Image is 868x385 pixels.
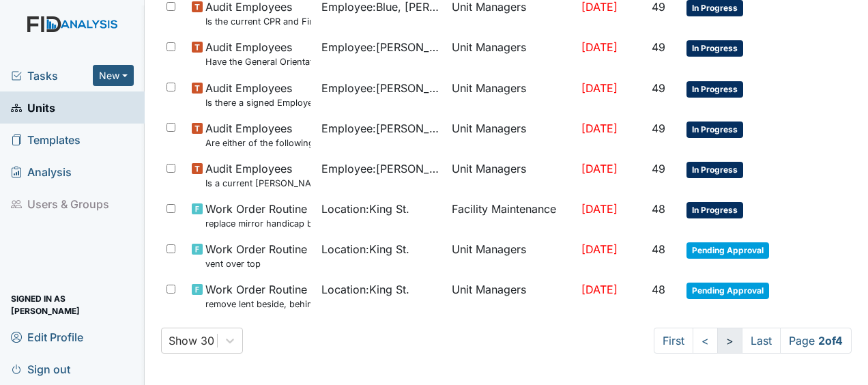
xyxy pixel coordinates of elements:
span: Sign out [11,358,70,380]
span: Page [780,328,852,354]
small: Is the current CPR and First Aid Training Certificate found in the file(2 years)? [205,15,310,28]
span: Pending Approval [686,242,769,259]
td: Unit Managers [446,115,576,155]
span: 49 [652,162,665,175]
span: Employee : [PERSON_NAME] [321,120,440,137]
span: Location : King St. [321,201,409,217]
a: Tasks [11,68,93,84]
span: Edit Profile [11,326,83,347]
td: Facility Maintenance [446,195,576,236]
small: replace mirror handicap bathroom [205,217,310,230]
span: In Progress [686,162,743,178]
a: Last [742,328,781,354]
span: Audit Employees Are either of the following in the file? "Consumer Report Release Forms" and the ... [205,120,310,149]
span: 48 [652,242,665,256]
strong: 2 of 4 [818,334,843,347]
span: 49 [652,40,665,54]
small: Is there a signed Employee Job Description in the file for the employee's current position? [205,96,310,109]
span: 49 [652,81,665,95]
button: New [93,65,134,86]
span: In Progress [686,122,743,138]
span: Units [11,97,55,118]
span: Audit Employees Is there a signed Employee Job Description in the file for the employee's current... [205,80,310,109]
td: Unit Managers [446,155,576,195]
span: [DATE] [581,202,618,216]
span: Audit Employees Have the General Orientation and ICF Orientation forms been completed? [205,39,310,68]
a: < [693,328,718,354]
span: Pending Approval [686,283,769,299]
span: Analysis [11,161,72,182]
small: remove lent beside, behind dryer [205,298,310,311]
small: Are either of the following in the file? "Consumer Report Release Forms" and the "MVR Disclosure ... [205,137,310,149]
span: [DATE] [581,162,618,175]
span: [DATE] [581,40,618,54]
a: > [717,328,742,354]
span: 49 [652,122,665,135]
small: Is a current [PERSON_NAME] Training certificate found in the file (1 year)? [205,177,310,190]
small: vent over top [205,257,307,270]
td: Unit Managers [446,236,576,276]
div: Show 30 [169,332,214,349]
span: 48 [652,283,665,296]
span: 48 [652,202,665,216]
small: Have the General Orientation and ICF Orientation forms been completed? [205,55,310,68]
span: [DATE] [581,122,618,135]
span: [DATE] [581,242,618,256]
span: Location : King St. [321,241,409,257]
td: Unit Managers [446,33,576,74]
span: Employee : [PERSON_NAME][GEOGRAPHIC_DATA], [GEOGRAPHIC_DATA] [321,39,440,55]
span: Location : King St. [321,281,409,298]
span: In Progress [686,40,743,57]
span: [DATE] [581,81,618,95]
span: Work Order Routine vent over top [205,241,307,270]
nav: task-pagination [654,328,852,354]
span: Employee : [PERSON_NAME][GEOGRAPHIC_DATA], [GEOGRAPHIC_DATA] [321,80,440,96]
td: Unit Managers [446,74,576,115]
span: Employee : [PERSON_NAME], [GEOGRAPHIC_DATA] [321,160,440,177]
span: [DATE] [581,283,618,296]
span: Templates [11,129,81,150]
span: Audit Employees Is a current MANDT Training certificate found in the file (1 year)? [205,160,310,190]
span: Work Order Routine replace mirror handicap bathroom [205,201,310,230]
td: Unit Managers [446,276,576,316]
span: In Progress [686,202,743,218]
span: Signed in as [PERSON_NAME] [11,294,134,315]
span: In Progress [686,81,743,98]
a: First [654,328,693,354]
span: Work Order Routine remove lent beside, behind dryer [205,281,310,311]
